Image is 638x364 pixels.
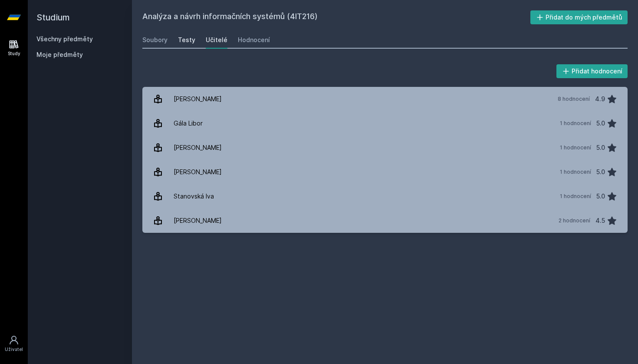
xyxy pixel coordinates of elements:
div: 1 hodnocení [560,144,591,151]
a: Soubory [142,31,168,49]
div: 4.5 [595,212,605,229]
a: Učitelé [206,31,227,49]
div: 1 hodnocení [560,120,591,127]
a: Gála Libor 1 hodnocení 5.0 [142,111,628,136]
span: Moje předměty [36,50,83,59]
button: Přidat hodnocení [556,64,628,78]
div: [PERSON_NAME] [174,163,222,181]
a: Study [2,35,26,61]
a: [PERSON_NAME] 1 hodnocení 5.0 [142,160,628,184]
a: [PERSON_NAME] 2 hodnocení 4.5 [142,208,628,233]
div: 2 hodnocení [559,217,590,224]
div: 5.0 [596,163,605,181]
div: Hodnocení [238,36,270,44]
div: 8 hodnocení [558,96,590,103]
div: Uživatel [5,346,23,353]
div: 1 hodnocení [560,193,591,200]
div: 5.0 [596,115,605,132]
a: Stanovská Iva 1 hodnocení 5.0 [142,184,628,208]
div: 5.0 [596,188,605,205]
a: Všechny předměty [36,35,93,43]
div: Testy [178,36,195,44]
div: Study [8,50,20,57]
a: [PERSON_NAME] 1 hodnocení 5.0 [142,136,628,160]
div: Stanovská Iva [174,188,214,205]
a: Testy [178,31,195,49]
div: [PERSON_NAME] [174,90,222,108]
div: 4.9 [595,90,605,108]
a: Hodnocení [238,31,270,49]
h2: Analýza a návrh informačních systémů (4IT216) [142,10,530,24]
div: Soubory [142,36,168,44]
div: 5.0 [596,139,605,156]
button: Přidat do mých předmětů [530,10,628,24]
div: [PERSON_NAME] [174,139,222,156]
a: Uživatel [2,331,26,357]
a: [PERSON_NAME] 8 hodnocení 4.9 [142,87,628,111]
div: Učitelé [206,36,227,44]
div: Gála Libor [174,115,203,132]
div: 1 hodnocení [560,169,591,175]
div: [PERSON_NAME] [174,212,222,229]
